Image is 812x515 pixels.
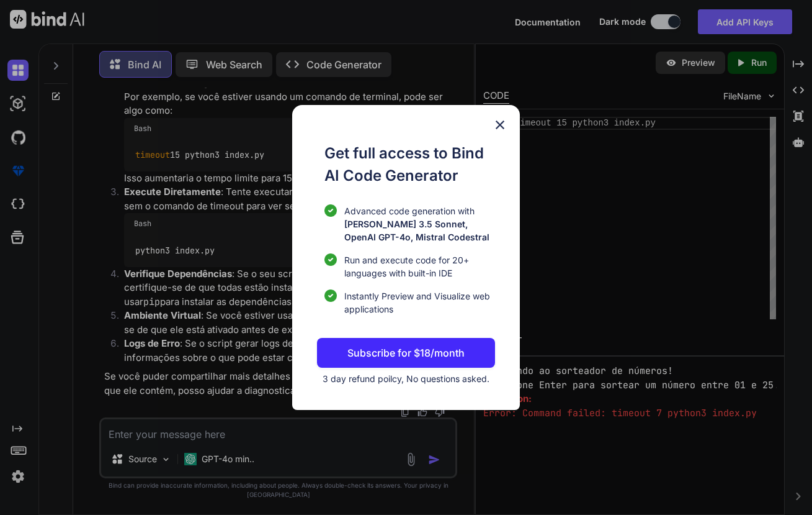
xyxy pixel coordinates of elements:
[324,253,337,266] img: checklist
[344,253,495,280] span: Run and execute code for 20+ languages with built-in IDE
[323,373,489,384] span: 3 day refund poilcy, No questions asked.
[344,219,489,242] span: [PERSON_NAME] 3.5 Sonnet, OpenAI GPT-4o, Mistral Codestral
[344,204,495,244] p: Advanced code generation with
[317,338,495,368] button: Subscribe for $18/month
[324,204,337,217] img: checklist
[347,345,465,360] p: Subscribe for $18/month
[493,117,507,132] img: close
[324,289,337,302] img: checklist
[324,142,495,187] h1: Get full access to Bind AI Code Generator
[344,289,495,316] span: Instantly Preview and Visualize web applications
